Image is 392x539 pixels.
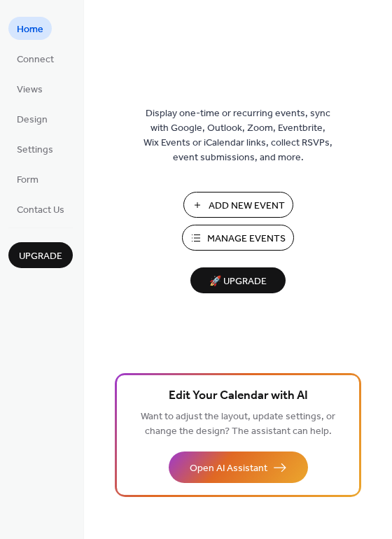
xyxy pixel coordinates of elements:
[8,107,56,130] a: Design
[17,22,43,37] span: Home
[17,52,54,67] span: Connect
[17,203,64,218] span: Contact Us
[17,83,43,97] span: Views
[8,167,47,190] a: Form
[190,461,267,476] span: Open AI Assistant
[209,199,285,213] span: Add New Event
[141,407,335,441] span: Want to adjust the layout, update settings, or change the design? The assistant can help.
[8,197,73,220] a: Contact Us
[183,192,293,218] button: Add New Event
[169,386,308,406] span: Edit Your Calendar with AI
[17,173,38,188] span: Form
[8,242,73,268] button: Upgrade
[8,137,62,160] a: Settings
[182,225,294,251] button: Manage Events
[143,106,332,165] span: Display one-time or recurring events, sync with Google, Outlook, Zoom, Eventbrite, Wix Events or ...
[8,47,62,70] a: Connect
[8,17,52,40] a: Home
[207,232,286,246] span: Manage Events
[199,272,277,291] span: 🚀 Upgrade
[8,77,51,100] a: Views
[17,113,48,127] span: Design
[19,249,62,264] span: Upgrade
[190,267,286,293] button: 🚀 Upgrade
[169,451,308,483] button: Open AI Assistant
[17,143,53,157] span: Settings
